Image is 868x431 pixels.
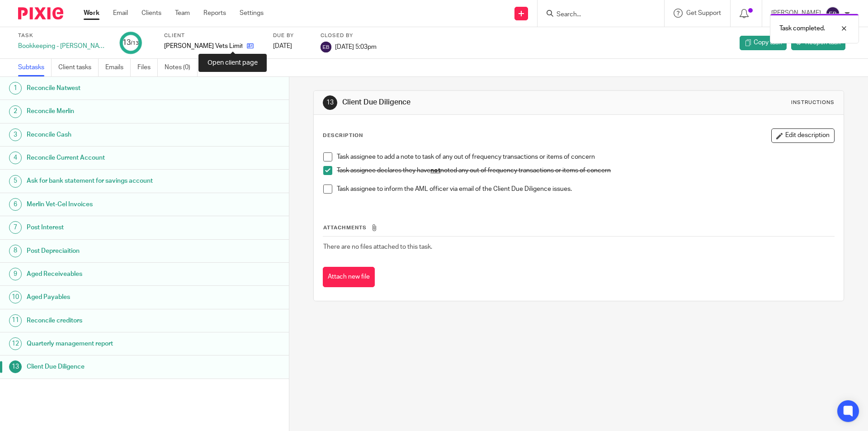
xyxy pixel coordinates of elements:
[791,99,835,106] div: Instructions
[9,291,22,303] div: 10
[337,185,834,194] p: Task assignee to inform the AML officer via email of the Client Due Diligence issues.
[9,245,22,257] div: 8
[123,38,139,48] div: 13
[9,175,22,188] div: 5
[164,42,242,51] p: [PERSON_NAME] Vets Limited
[113,9,128,18] a: Email
[131,41,139,46] small: /13
[18,59,52,76] a: Subtasks
[826,6,840,21] img: svg%3E
[203,9,226,18] a: Reports
[9,268,22,280] div: 9
[323,267,375,287] button: Attach new file
[9,198,22,211] div: 6
[137,59,158,76] a: Files
[27,128,196,142] h1: Reconcile Cash
[9,221,22,234] div: 7
[779,24,825,33] p: Task completed.
[175,9,190,18] a: Team
[165,59,198,76] a: Notes (0)
[9,105,22,118] div: 2
[323,95,337,110] div: 13
[18,42,108,51] div: Bookkeeping - [PERSON_NAME] Vets Limited Monthly
[273,32,309,39] label: Due by
[323,244,432,250] span: There are no files attached to this task.
[84,9,99,18] a: Work
[321,42,331,52] img: svg%3E
[273,42,309,51] div: [DATE]
[164,32,262,39] label: Client
[18,7,63,19] img: Pixie
[27,151,196,165] h1: Reconcile Current Account
[142,9,161,18] a: Clients
[204,59,239,76] a: Audit logs
[335,43,377,50] span: [DATE] 5:03pm
[323,225,367,230] span: Attachments
[58,59,99,76] a: Client tasks
[323,132,363,139] p: Description
[27,290,196,304] h1: Aged Payables
[337,152,834,161] p: Task assignee to add a note to task of any out of frequency transactions or items of concern
[430,167,440,174] u: not
[9,152,22,164] div: 4
[321,32,377,39] label: Closed by
[240,9,264,18] a: Settings
[27,267,196,281] h1: Aged Receiveables
[105,59,131,76] a: Emails
[27,221,196,234] h1: Post Interest
[27,337,196,350] h1: Quarterly management report
[27,360,196,374] h1: Client Due Diligence
[337,166,834,175] p: Task assignee declares they have noted any out of frequency transactions or items of concern
[27,104,196,118] h1: Reconcile Merlin
[9,314,22,327] div: 11
[18,32,108,39] label: Task
[771,128,835,143] button: Edit description
[27,198,196,211] h1: Merlin Vet-Cel Invoices
[27,314,196,327] h1: Reconcile creditors
[27,174,196,188] h1: Ask for bank statement for savings account
[9,337,22,350] div: 12
[27,81,196,95] h1: Reconcile Natwest
[342,98,598,107] h1: Client Due Diligence
[9,82,22,95] div: 1
[9,128,22,141] div: 3
[27,244,196,258] h1: Post Depreciaition
[9,360,22,373] div: 13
